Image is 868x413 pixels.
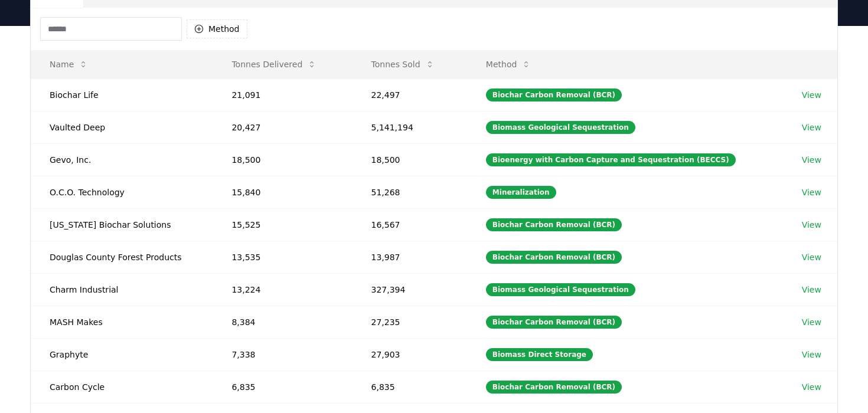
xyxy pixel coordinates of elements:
a: View [802,316,821,328]
td: 7,338 [213,338,352,371]
td: 6,835 [213,371,352,403]
div: Biochar Carbon Removal (BCR) [486,381,622,394]
td: 13,224 [213,273,352,306]
td: 13,535 [213,241,352,273]
td: [US_STATE] Biochar Solutions [31,208,213,241]
td: 15,840 [213,176,352,208]
button: Tonnes Delivered [222,53,326,76]
td: Douglas County Forest Products [31,241,213,273]
td: 13,987 [353,241,467,273]
td: 22,497 [353,78,467,111]
div: Biochar Carbon Removal (BCR) [486,251,622,264]
a: View [802,154,821,166]
div: Biochar Carbon Removal (BCR) [486,88,622,101]
td: 21,091 [213,78,352,111]
td: 5,141,194 [353,111,467,143]
a: View [802,186,821,198]
div: Bioenergy with Carbon Capture and Sequestration (BECCS) [486,153,736,166]
div: Biomass Geological Sequestration [486,283,635,296]
td: 16,567 [353,208,467,241]
td: Gevo, Inc. [31,143,213,176]
div: Biomass Direct Storage [486,348,593,361]
td: 27,903 [353,338,467,371]
a: View [802,251,821,263]
div: Biochar Carbon Removal (BCR) [486,316,622,329]
td: 27,235 [353,306,467,338]
button: Method [477,53,541,76]
td: 18,500 [353,143,467,176]
td: 15,525 [213,208,352,241]
button: Method [187,19,247,38]
a: View [802,89,821,101]
td: Vaulted Deep [31,111,213,143]
td: 18,500 [213,143,352,176]
div: Mineralization [486,186,556,199]
td: 327,394 [353,273,467,306]
a: View [802,349,821,360]
td: 20,427 [213,111,352,143]
td: 8,384 [213,306,352,338]
button: Name [40,53,97,76]
td: Biochar Life [31,78,213,111]
a: View [802,219,821,231]
a: View [802,284,821,296]
div: Biomass Geological Sequestration [486,121,635,134]
td: Charm Industrial [31,273,213,306]
a: View [802,122,821,133]
td: MASH Makes [31,306,213,338]
td: O.C.O. Technology [31,176,213,208]
td: Carbon Cycle [31,371,213,403]
td: 6,835 [353,371,467,403]
a: View [802,381,821,393]
div: Biochar Carbon Removal (BCR) [486,218,622,231]
td: 51,268 [353,176,467,208]
td: Graphyte [31,338,213,371]
button: Tonnes Sold [362,53,444,76]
